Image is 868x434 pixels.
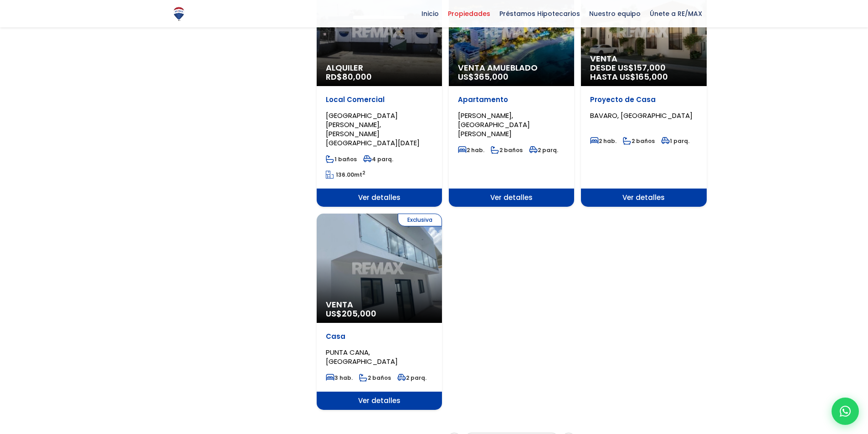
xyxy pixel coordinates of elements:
[590,63,697,82] span: DESDE US$
[398,214,442,226] span: Exclusiva
[529,146,558,154] span: 2 parq.
[326,332,433,341] p: Casa
[326,71,372,82] span: RD$
[363,155,393,163] span: 4 parq.
[317,189,442,207] span: Ver detalles
[458,111,530,138] span: [PERSON_NAME], [GEOGRAPHIC_DATA][PERSON_NAME]
[317,392,442,410] span: Ver detalles
[585,7,645,20] span: Nuestro equipo
[458,71,508,82] span: US$
[590,95,697,104] p: Proyecto de Casa
[336,171,354,179] span: 136.00
[458,146,484,154] span: 2 hab.
[326,63,433,72] span: Alquiler
[590,111,693,120] span: BAVARO, [GEOGRAPHIC_DATA]
[326,300,433,309] span: Venta
[590,72,697,82] span: HASTA US$
[634,62,666,73] span: 157,000
[645,7,707,20] span: Únete a RE/MAX
[443,7,495,20] span: Propiedades
[661,137,689,145] span: 1 parq.
[458,63,565,72] span: Venta Amueblado
[590,54,697,63] span: Venta
[397,374,426,382] span: 2 parq.
[326,308,376,319] span: US$
[623,137,655,145] span: 2 baños
[326,155,357,163] span: 1 baños
[636,71,668,82] span: 165,000
[326,95,433,104] p: Local Comercial
[359,374,391,382] span: 2 baños
[491,146,523,154] span: 2 baños
[590,137,616,145] span: 2 hab.
[417,7,443,20] span: Inicio
[449,189,574,207] span: Ver detalles
[362,169,365,176] sup: 2
[495,7,585,20] span: Préstamos Hipotecarios
[581,189,706,207] span: Ver detalles
[326,347,398,366] span: PUNTA CANA, [GEOGRAPHIC_DATA]
[326,111,420,148] span: [GEOGRAPHIC_DATA][PERSON_NAME], [PERSON_NAME][GEOGRAPHIC_DATA][DATE]
[317,214,442,410] a: Exclusiva Venta US$205,000 Casa PUNTA CANA, [GEOGRAPHIC_DATA] 3 hab. 2 baños 2 parq. Ver detalles
[458,95,565,104] p: Apartamento
[342,308,376,319] span: 205,000
[474,71,508,82] span: 365,000
[171,6,187,22] img: Logo de REMAX
[342,71,372,82] span: 80,000
[326,374,353,382] span: 3 hab.
[326,171,365,179] span: mt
